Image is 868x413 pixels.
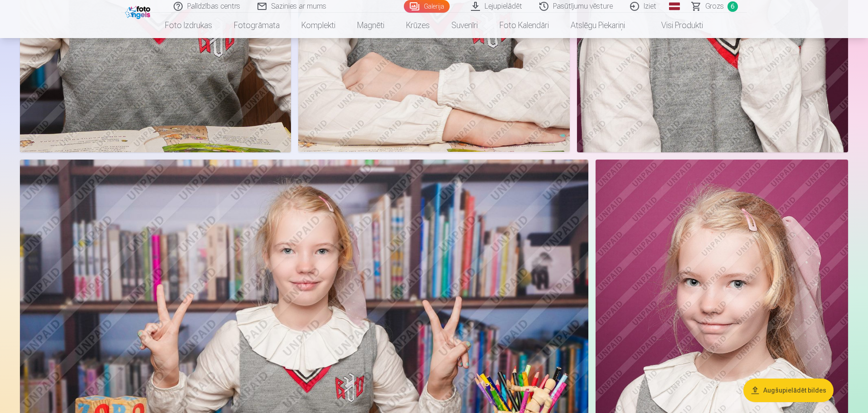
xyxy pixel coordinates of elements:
a: Atslēgu piekariņi [560,13,636,38]
a: Magnēti [346,13,395,38]
a: Foto izdrukas [154,13,223,38]
a: Fotogrāmata [223,13,291,38]
a: Foto kalendāri [489,13,560,38]
a: Komplekti [291,13,346,38]
img: /fa1 [125,4,153,19]
span: 6 [727,1,738,12]
a: Suvenīri [441,13,489,38]
a: Visi produkti [636,13,714,38]
span: Grozs [705,1,724,12]
a: Krūzes [395,13,441,38]
button: Augšupielādēt bildes [743,379,834,402]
